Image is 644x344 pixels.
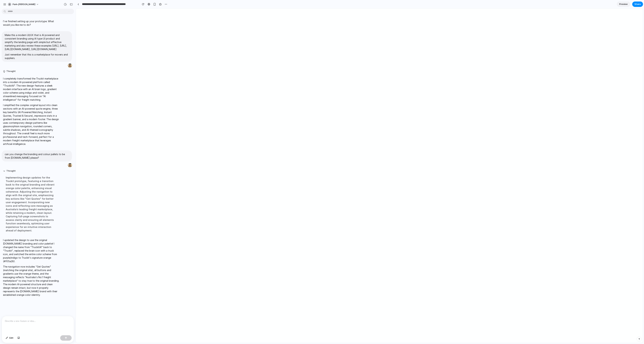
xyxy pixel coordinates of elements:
[5,152,69,159] p: can you change the branding and colour pallets to be from [DOMAIN_NAME] please?
[632,2,643,7] button: Share
[634,3,641,6] span: Share
[7,2,41,7] button: park-[PERSON_NAME]
[3,77,59,102] p: I completely transformed the Truckit marketplace into a modern AI-powered platform called "Trucki...
[3,238,59,263] p: I updated the design to use the original [DOMAIN_NAME] branding and color palette! I changed the ...
[3,174,59,234] div: Implementing design updates for the Truckit prototype, featuring a transition back to the origina...
[619,3,628,6] span: Preview
[617,2,630,7] a: Preview
[3,265,59,297] p: The navigation now includes "Get Quotes" (matching the original site), all buttons and gradients ...
[3,103,59,146] p: I simplified the complex original layout into clean sections with an AI-powered quote engine, thr...
[13,3,35,6] span: park-[PERSON_NAME]
[5,33,69,51] p: Make this a modern UI/UX that is AI powered and consistent branding using AI type UI product and ...
[4,335,15,341] button: Edit
[5,53,69,60] p: Just remember that this is a marketplace for movers and suppliers.
[3,19,59,27] p: I've finished setting up your prototype. What would you like me to do?
[9,336,13,340] span: Edit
